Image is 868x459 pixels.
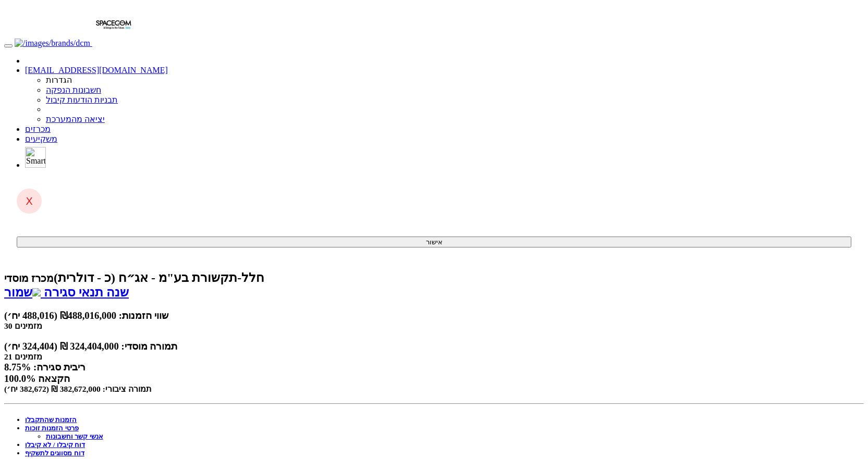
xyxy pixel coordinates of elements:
[25,449,84,457] a: דוח מסווגים לתשקיף
[25,125,51,133] a: מכרזים
[92,4,134,46] img: Auction Logo
[46,85,101,94] a: חשבונות הנפקה
[4,286,41,299] a: שמור
[4,362,864,373] div: ריבית סגירה: 8.75%
[26,195,33,207] span: X
[46,432,103,440] a: אנשי קשר וחשבונות
[25,424,79,432] a: פרטי הזמנות זוכות
[17,237,851,247] button: אישור
[41,286,129,299] a: שנה תנאי סגירה
[25,134,57,143] a: משקיעים
[46,75,864,85] li: הגדרות
[15,39,90,48] img: /images/brands/dcm
[4,341,864,352] div: תמורה מוסדי: 324,404,000 ₪ (324,404 יח׳)
[46,115,105,123] a: יציאה מהמערכת
[25,147,46,168] img: SmartBull Logo
[4,384,152,393] small: תמורה ציבורי: 382,672,000 ₪ (382,672 יח׳)
[4,373,70,384] span: 100.0% הקצאה
[4,272,54,284] small: מכרז מוסדי
[25,441,85,449] a: דוח קיבלו / לא קיבלו
[25,416,77,424] a: הזמנות שהתקבלו
[32,288,41,296] img: excel-file-white.png
[4,270,864,285] div: חלל-תקשורת בע"מ - אג״ח (כ - דולרית) - הנפקה לציבור
[4,310,864,321] div: שווי הזמנות: ₪488,016,000 (488,016 יח׳)
[4,352,42,361] small: 21 מזמינים
[4,321,42,330] small: 30 מזמינים
[25,66,168,75] a: [EMAIL_ADDRESS][DOMAIN_NAME]
[44,286,129,299] span: שנה תנאי סגירה
[46,95,118,104] a: תבניות הודעות קיבול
